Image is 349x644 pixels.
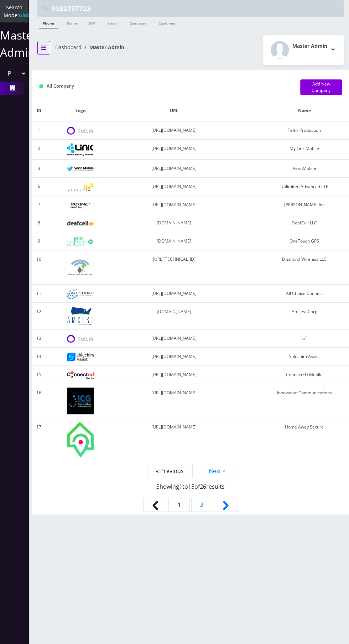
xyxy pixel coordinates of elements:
[115,384,233,418] td: [URL][DOMAIN_NAME]
[67,371,94,379] img: ConnectED Mobile
[115,100,233,121] th: URL
[39,84,43,88] img: All Company
[32,329,46,348] td: 13
[39,83,290,89] h1: All Company
[115,121,233,140] td: [URL][DOMAIN_NAME]
[115,178,233,196] td: [URL][DOMAIN_NAME]
[115,418,233,461] td: [URL][DOMAIN_NAME]
[67,166,94,171] img: VennMobile
[32,121,46,140] td: 1
[67,183,94,192] img: Unlimited Advanced LTE
[188,483,194,490] span: 15
[143,498,169,512] span: &laquo; Previous
[32,100,46,121] th: ID
[32,250,46,285] td: 10
[32,232,46,250] td: 9
[67,335,94,343] img: IoT
[147,464,193,478] span: « Previous
[32,160,46,178] td: 3
[67,254,94,281] img: Diamond Wireless LLC
[32,196,46,214] td: 7
[67,353,94,361] img: Shluchim Assist
[115,303,233,329] td: [DOMAIN_NAME]
[32,467,349,514] nav: Page navigation example
[37,40,185,60] nav: breadcrumb
[32,140,46,160] td: 2
[155,17,179,28] a: Customer
[300,79,342,95] a: Add New Company
[67,127,94,135] img: Teltik Production
[32,348,46,366] td: 14
[67,422,94,457] img: Home Away Secure
[46,100,115,121] th: Logo
[115,196,233,214] td: [URL][DOMAIN_NAME]
[115,285,233,303] td: [URL][DOMAIN_NAME]
[67,237,94,246] img: OneTouch GPS
[32,303,46,329] td: 12
[67,202,94,209] img: Rexing Inc
[200,464,234,478] a: Next »
[32,366,46,384] td: 15
[52,2,342,15] input: Search Teltik
[4,4,35,19] span: Search Mode:
[67,306,94,326] img: Amcest Corp
[67,221,94,225] img: DeafCell LLC
[200,483,206,490] span: 26
[115,140,233,160] td: [URL][DOMAIN_NAME]
[32,178,46,196] td: 6
[32,418,46,461] td: 17
[82,43,124,51] li: Master Admin
[115,232,233,250] td: [DOMAIN_NAME]
[115,160,233,178] td: [URL][DOMAIN_NAME]
[39,467,342,514] nav: Pagination Navigation
[55,44,82,51] a: Dashboard
[115,329,233,348] td: [URL][DOMAIN_NAME]
[115,348,233,366] td: [URL][DOMAIN_NAME]
[85,17,99,28] a: SIM
[126,17,150,28] a: Company
[115,214,233,232] td: [DOMAIN_NAME]
[115,366,233,384] td: [URL][DOMAIN_NAME]
[39,17,58,28] a: Phone
[67,388,94,414] img: Innovative Communications
[32,285,46,303] td: 11
[32,214,46,232] td: 8
[263,35,344,65] button: Master Admin
[115,250,233,285] td: [URL][TECHNICAL_ID]
[63,17,80,28] a: Name
[214,498,238,512] a: Next &raquo;
[19,12,35,19] strong: Global
[39,475,342,491] p: Showing to of results
[104,17,121,28] a: Email
[292,43,327,49] h2: Master Admin
[179,483,182,490] span: 1
[169,498,190,512] span: 1
[67,143,94,156] img: My Link Mobile
[67,289,94,298] img: All Choice Connect
[191,498,212,512] a: Go to page 2
[32,384,46,418] td: 16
